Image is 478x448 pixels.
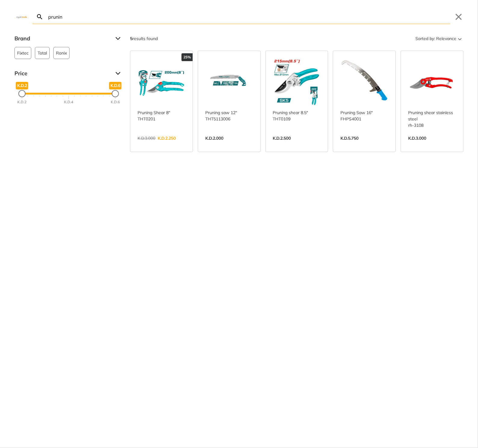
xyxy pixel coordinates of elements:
[14,47,31,59] button: Fixtec
[35,47,50,59] button: Total
[130,36,132,41] strong: 5
[454,12,464,22] button: Close
[53,47,70,59] button: Ronix
[38,47,47,59] span: Total
[17,47,29,59] span: Fixtec
[64,100,73,105] div: K.D.4
[14,69,111,78] span: Price
[17,100,26,105] div: K.D.2
[47,10,450,24] input: Search…
[36,13,43,20] svg: Search
[18,90,26,97] div: Minimum Price
[111,100,120,105] div: K.D.6
[414,34,464,43] button: Sorted by:Relevance Sort
[456,35,464,42] svg: Sort
[14,34,111,43] span: Brand
[56,47,67,59] span: Ronix
[182,53,193,61] div: 25%
[112,90,119,97] div: Maximum Price
[436,34,456,43] span: Relevance
[14,15,29,18] img: Close
[130,34,158,43] div: results found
